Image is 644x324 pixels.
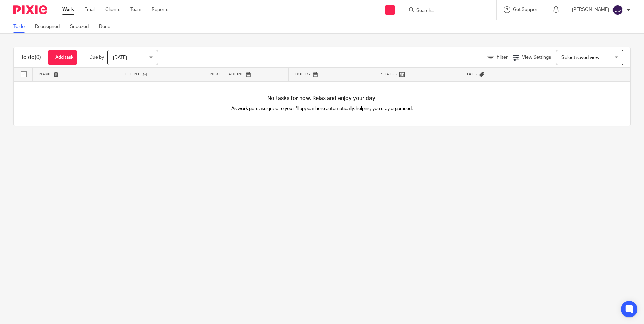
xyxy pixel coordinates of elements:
[62,6,74,13] a: Work
[466,72,478,76] span: Tags
[35,55,41,60] span: (0)
[13,5,47,14] img: Pixie
[14,95,630,102] h4: No tasks for now. Relax and enjoy your day!
[13,20,30,33] a: To do
[561,55,599,60] span: Select saved view
[612,5,623,15] img: svg%3E
[168,105,476,112] p: As work gets assigned to you it'll appear here automatically, helping you stay organised.
[513,7,539,12] span: Get Support
[522,55,551,60] span: View Settings
[35,20,65,33] a: Reassigned
[113,55,127,60] span: [DATE]
[497,55,508,60] span: Filter
[21,54,41,61] h1: To do
[70,20,94,33] a: Snoozed
[152,6,168,13] a: Reports
[89,54,104,61] p: Due by
[84,6,95,13] a: Email
[130,6,141,13] a: Team
[48,50,77,65] a: + Add task
[416,8,476,14] input: Search
[99,20,116,33] a: Done
[572,6,609,13] p: [PERSON_NAME]
[105,6,120,13] a: Clients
